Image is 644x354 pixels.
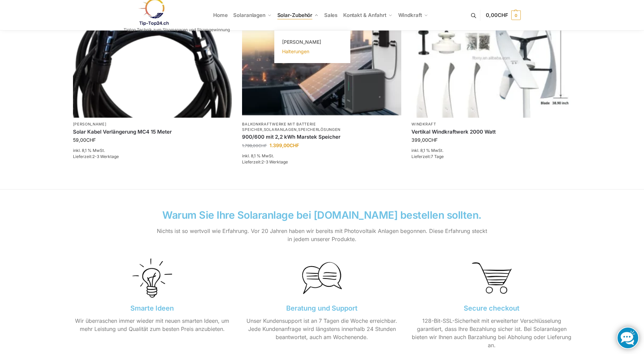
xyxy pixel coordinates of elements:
[498,12,508,18] span: CHF
[411,122,436,126] a: Windkraft
[412,305,571,312] h3: Secure checkout
[86,137,96,143] span: CHF
[92,154,119,159] span: 2-3 Werktage
[124,28,230,32] p: Tiptop Technik zum Stromsparen und Stromgewinnung
[411,137,438,143] bdi: 399,00
[278,37,346,47] a: [PERSON_NAME]
[511,11,521,20] span: 0
[261,159,288,164] span: 2-3 Werktage
[155,227,488,243] p: Nichts ist so wertvoll wie Erfahrung. Vor 20 Jahren haben wir bereits mit Photovoltaik Anlagen be...
[278,47,346,56] a: Halterungen
[242,305,402,312] h3: Beratung und Support
[428,137,438,143] span: CHF
[132,258,172,298] img: Home 11
[258,143,267,148] span: CHF
[411,129,571,135] a: Vertikal Windkraftwerk 2000 Watt
[486,5,520,25] a: 0,00CHF 0
[282,39,321,45] span: [PERSON_NAME]
[242,159,288,164] span: Lieferzeit:
[242,122,401,132] p: , ,
[233,12,265,18] span: Solaranlagen
[411,154,444,159] span: Lieferzeit:
[277,12,313,18] span: Solar-Zubehör
[282,48,309,54] span: Halterungen
[472,258,512,298] img: Home 13
[73,129,232,135] a: Solar Kabel Verlängerung MC4 15 Meter
[411,147,571,154] p: inkl. 8,1 % MwSt.
[431,154,444,159] span: 7 Tage
[270,142,299,148] bdi: 1.399,00
[242,317,402,341] p: Unser Kundensupport ist an 7 Tagen die Woche erreichbar. Jede Kundenanfrage wird längstens innerh...
[486,12,508,18] span: 0,00
[324,12,338,18] span: Sales
[302,258,342,298] img: Home 12
[298,127,341,132] a: Speicherlösungen
[242,153,401,159] p: inkl. 8,1 % MwSt.
[73,154,119,159] span: Lieferzeit:
[73,305,232,312] h3: Smarte Ideen
[73,137,96,143] bdi: 59,00
[242,122,316,132] a: Balkonkraftwerke mit Batterie Speicher
[398,12,422,18] span: Windkraft
[242,134,401,140] a: 900/600 mit 2,2 kWh Marstek Speicher
[242,143,267,148] bdi: 1.799,00
[73,147,232,154] p: inkl. 8,1 % MwSt.
[264,127,297,132] a: Solaranlagen
[290,142,299,148] span: CHF
[412,317,571,349] p: 128-Bit-SSL-Sicherheit mit erweiterter Verschlüsselung garantiert, dass Ihre Bezahlung sicher ist...
[155,210,488,220] h2: Warum Sie Ihre Solaranlage bei [DOMAIN_NAME] bestellen sollten.
[73,122,107,126] a: [PERSON_NAME]
[343,12,386,18] span: Kontakt & Anfahrt
[73,317,232,333] p: Wir überraschen immer wieder mit neuen smarten Ideen, um mehr Leistung und Qualität zum besten Pr...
